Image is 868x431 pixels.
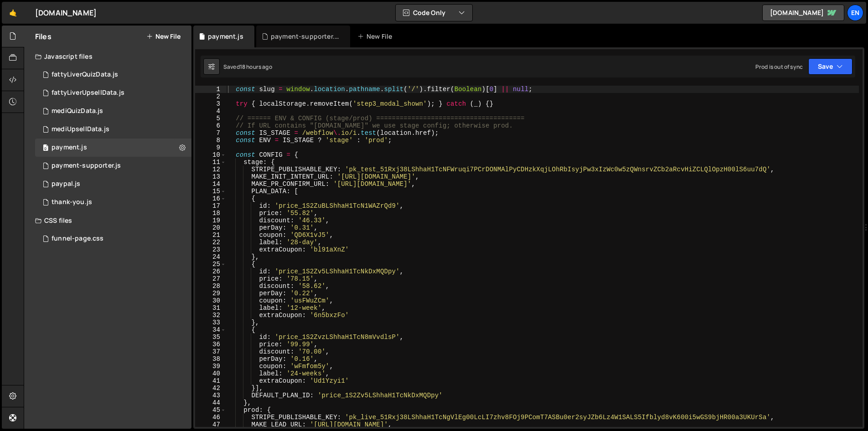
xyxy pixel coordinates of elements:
div: payment.js [52,144,87,152]
div: mediUpsellData.js [52,125,109,133]
div: 6 [195,122,226,129]
div: 23 [195,246,226,253]
div: 45 [195,406,226,414]
div: 16956/46524.js [35,193,191,211]
div: 5 [195,115,226,122]
div: 16956/46551.js [35,139,191,157]
div: New File [357,32,396,41]
div: 17 [195,202,226,210]
div: 28 [195,282,226,290]
div: 22 [195,239,226,246]
div: 35 [195,334,226,341]
div: 44 [195,399,226,406]
div: 33 [195,319,226,326]
div: 43 [195,392,226,399]
div: 46 [195,414,226,421]
div: 16956/46566.js [35,66,191,84]
div: Javascript files [24,47,191,66]
div: 36 [195,341,226,348]
div: 30 [195,297,226,304]
div: 18 hours ago [240,63,272,71]
div: 18 [195,210,226,217]
div: 16956/46552.js [35,157,191,175]
div: 2 [195,93,226,100]
div: payment-supporter.js [271,32,339,41]
div: 3 [195,100,226,108]
button: New File [146,33,181,40]
div: 16956/47008.css [35,230,191,248]
a: [DOMAIN_NAME] [762,5,844,21]
div: 37 [195,348,226,355]
span: 0 [43,145,48,152]
div: 31 [195,304,226,312]
div: 10 [195,151,226,159]
a: 🤙 [2,2,24,24]
div: payment.js [208,32,243,41]
div: 26 [195,268,226,275]
h2: Files [35,31,52,41]
div: 13 [195,173,226,180]
div: payment-supporter.js [52,162,121,170]
div: 34 [195,326,226,334]
div: 12 [195,166,226,173]
div: CSS files [24,211,191,230]
div: 11 [195,159,226,166]
div: Prod is out of sync [755,63,803,71]
button: Save [808,58,852,75]
div: 41 [195,377,226,385]
div: 38 [195,355,226,363]
div: 27 [195,275,226,282]
div: 42 [195,385,226,392]
div: 16956/46550.js [35,175,191,193]
div: 15 [195,188,226,195]
div: 29 [195,290,226,297]
div: fattyLiverQuizData.js [52,71,118,79]
div: mediQuizData.js [52,107,103,115]
div: 21 [195,231,226,239]
div: 24 [195,253,226,261]
div: 8 [195,137,226,144]
div: [DOMAIN_NAME] [35,7,97,18]
div: 40 [195,370,226,377]
div: paypal.js [52,180,80,188]
div: thank-you.js [52,198,92,206]
div: 1 [195,86,226,93]
div: 47 [195,421,226,428]
div: 32 [195,312,226,319]
div: 16 [195,195,226,202]
div: funnel-page.css [52,235,103,243]
div: 4 [195,108,226,115]
div: 16956/46565.js [35,84,191,102]
a: En [847,5,863,21]
div: 39 [195,363,226,370]
div: 16956/46701.js [35,120,191,139]
div: 14 [195,180,226,188]
div: 25 [195,261,226,268]
div: Saved [223,63,272,71]
button: Code Only [396,5,472,21]
div: 19 [195,217,226,224]
div: fattyLiverUpsellData.js [52,89,124,97]
div: 7 [195,129,226,137]
div: 20 [195,224,226,231]
div: 9 [195,144,226,151]
div: 16956/46700.js [35,102,191,120]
